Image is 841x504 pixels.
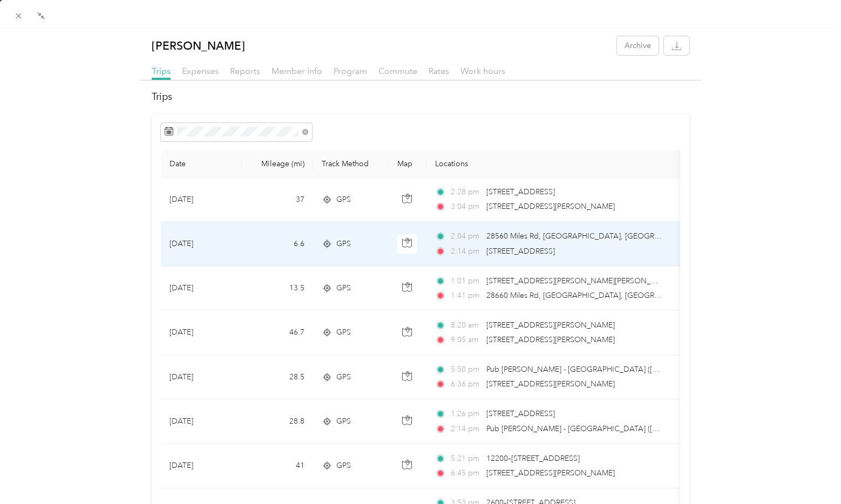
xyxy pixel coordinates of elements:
button: Archive [617,36,659,55]
span: [STREET_ADDRESS][PERSON_NAME] [486,321,615,330]
td: 13.5 [242,267,313,311]
span: 28660 Miles Rd, [GEOGRAPHIC_DATA], [GEOGRAPHIC_DATA] [486,291,703,300]
td: $6.92 [675,399,750,444]
th: Date [161,151,242,178]
td: [DATE] [161,178,242,222]
span: Rates [429,66,449,76]
td: $1.62 [675,222,750,266]
span: 1:41 pm [451,290,481,302]
span: 12200–[STREET_ADDRESS] [486,454,580,463]
span: [STREET_ADDRESS] [486,187,555,196]
td: 41 [242,444,313,488]
span: 6:45 pm [451,467,481,479]
td: [DATE] [161,399,242,444]
th: Map [389,151,426,178]
span: 5:21 pm [451,453,481,465]
span: GPS [336,416,351,427]
span: 5:50 pm [451,364,481,376]
span: Trips [152,66,171,76]
td: $9.86 [675,444,750,488]
span: 9:05 am [451,334,481,346]
span: 8:20 am [451,319,481,331]
span: GPS [336,194,351,206]
td: $9.07 [675,178,750,222]
span: 2:28 pm [451,186,481,198]
span: 1:26 pm [451,408,481,420]
td: $3.31 [675,267,750,311]
td: [DATE] [161,444,242,488]
span: Pub [PERSON_NAME] - [GEOGRAPHIC_DATA] ([STREET_ADDRESS]) [486,424,721,433]
span: 2:14 pm [451,423,481,435]
td: [DATE] [161,222,242,266]
span: Member info [272,66,322,76]
span: Work hours [460,66,505,76]
span: Commute [378,66,417,76]
td: 28.8 [242,399,313,444]
span: 6:36 pm [451,378,481,390]
td: 28.5 [242,355,313,399]
td: [DATE] [161,267,242,311]
p: [PERSON_NAME] [152,36,245,55]
span: GPS [336,282,351,294]
h2: Trips [152,90,690,104]
span: 3:04 pm [451,201,481,213]
th: Mileage value [675,151,750,178]
span: [STREET_ADDRESS][PERSON_NAME] [486,379,615,389]
span: GPS [336,326,351,338]
span: [STREET_ADDRESS][PERSON_NAME] [486,468,615,478]
td: 46.7 [242,311,313,355]
iframe: Everlance-gr Chat Button Frame [781,444,841,504]
span: 28560 Miles Rd, [GEOGRAPHIC_DATA], [GEOGRAPHIC_DATA] [486,231,703,241]
td: 37 [242,178,313,222]
td: $6.85 [675,355,750,399]
span: [STREET_ADDRESS] [486,247,555,256]
span: Reports [230,66,260,76]
td: 6.6 [242,222,313,266]
span: [STREET_ADDRESS][PERSON_NAME] [486,202,615,211]
th: Locations [426,151,675,178]
span: 1:01 pm [451,275,481,287]
span: [STREET_ADDRESS] [486,409,555,418]
span: [STREET_ADDRESS][PERSON_NAME][PERSON_NAME] [486,276,675,285]
td: [DATE] [161,355,242,399]
span: 2:04 pm [451,230,481,242]
span: GPS [336,460,351,472]
th: Track Method [313,151,389,178]
span: Expenses [182,66,219,76]
td: [DATE] [161,311,242,355]
span: GPS [336,371,351,383]
span: 2:14 pm [451,246,481,257]
td: $11.45 [675,311,750,355]
span: GPS [336,238,351,250]
span: [STREET_ADDRESS][PERSON_NAME] [486,335,615,344]
th: Mileage (mi) [242,151,313,178]
span: Pub [PERSON_NAME] - [GEOGRAPHIC_DATA] ([STREET_ADDRESS]) [486,365,721,374]
span: Program [334,66,367,76]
